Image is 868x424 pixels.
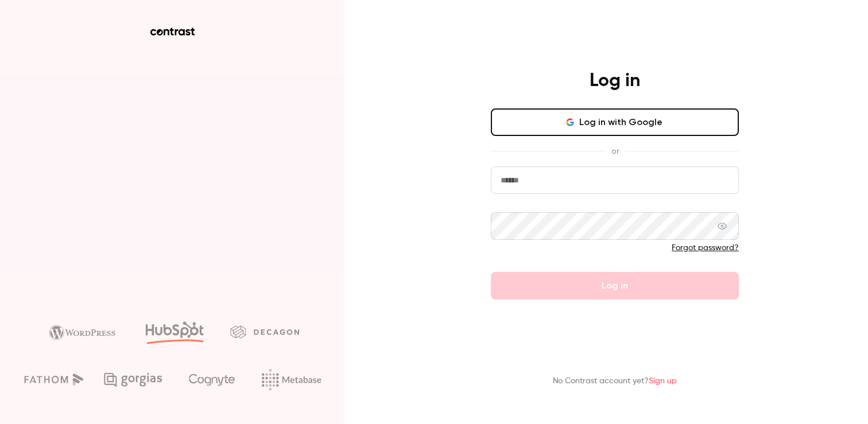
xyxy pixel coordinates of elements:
[553,375,677,387] p: No Contrast account yet?
[590,69,640,92] h4: Log in
[491,108,739,136] button: Log in with Google
[649,377,677,385] a: Sign up
[230,325,299,338] img: decagon
[672,244,739,252] a: Forgot password?
[606,145,625,157] span: or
